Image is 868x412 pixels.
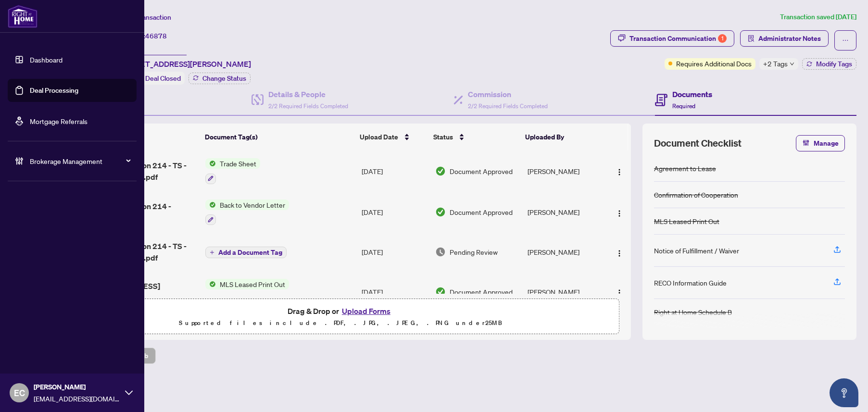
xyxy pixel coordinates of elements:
[205,247,287,258] button: Add a Document Tag
[8,5,38,28] img: logo
[468,102,548,110] span: 2/2 Required Fields Completed
[524,192,605,233] td: [PERSON_NAME]
[218,249,282,256] span: Add a Document Tag
[205,279,289,305] button: Status IconMLS Leased Print Out
[718,34,727,43] div: 1
[145,32,167,40] span: 46878
[210,250,214,255] span: plus
[34,382,120,392] span: [PERSON_NAME]
[616,250,623,257] img: Logo
[119,58,251,70] span: [STREET_ADDRESS][PERSON_NAME]
[202,75,246,82] span: Change Status
[612,284,627,300] button: Logo
[814,136,839,151] span: Manage
[189,73,251,84] button: Change Status
[654,216,719,226] div: MLS Leased Print Out
[268,102,348,110] span: 2/2 Required Fields Completed
[216,158,260,169] span: Trade Sheet
[616,168,623,176] img: Logo
[758,31,821,46] span: Administrator Notes
[201,124,356,150] th: Document Tag(s)
[790,62,794,66] span: down
[216,200,289,210] span: Back to Vendor Letter
[610,30,734,47] button: Transaction Communication1
[435,166,446,176] img: Document Status
[612,163,627,179] button: Logo
[654,277,727,288] div: RECO Information Guide
[435,247,446,257] img: Document Status
[145,74,181,83] span: Deal Closed
[740,30,829,47] button: Administrator Notes
[30,156,130,166] span: Brokerage Management
[358,271,431,312] td: [DATE]
[30,117,88,125] a: Mortgage Referrals
[205,246,287,258] button: Add a Document Tag
[830,378,858,407] button: Open asap
[468,88,548,100] h4: Commission
[288,305,393,317] span: Drag & Drop or
[748,35,755,42] span: solution
[780,12,856,23] article: Transaction saved [DATE]
[654,137,742,150] span: Document Checklist
[450,247,498,257] span: Pending Review
[339,305,393,317] button: Upload Forms
[524,233,605,271] td: [PERSON_NAME]
[816,61,852,67] span: Modify Tags
[612,244,627,260] button: Logo
[68,317,613,329] p: Supported files include .PDF, .JPG, .JPEG, .PNG under 25 MB
[616,210,623,217] img: Logo
[654,163,716,174] div: Agreement to Lease
[763,58,788,69] span: +2 Tags
[616,289,623,297] img: Logo
[268,88,348,100] h4: Details & People
[205,158,260,184] button: Status IconTrade Sheet
[796,135,845,151] button: Manage
[119,72,185,85] div: Status:
[358,233,431,271] td: [DATE]
[205,200,289,225] button: Status IconBack to Vendor Letter
[629,31,727,46] div: Transaction Communication
[450,287,513,297] span: Document Approved
[120,13,171,22] span: View Transaction
[356,124,429,150] th: Upload Date
[524,271,605,312] td: [PERSON_NAME]
[435,207,446,217] img: Document Status
[358,150,431,192] td: [DATE]
[30,55,63,64] a: Dashboard
[521,124,602,150] th: Uploaded By
[30,86,78,95] a: Deal Processing
[524,150,605,192] td: [PERSON_NAME]
[612,204,627,220] button: Logo
[654,307,732,317] div: Right at Home Schedule B
[676,58,752,69] span: Requires Additional Docs
[14,386,25,400] span: EC
[450,166,513,176] span: Document Approved
[842,37,849,44] span: ellipsis
[34,393,120,404] span: [EMAIL_ADDRESS][DOMAIN_NAME]
[62,299,619,335] span: Drag & Drop orUpload FormsSupported files include .PDF, .JPG, .JPEG, .PNG under25MB
[672,102,695,110] span: Required
[205,200,216,210] img: Status Icon
[216,279,289,289] span: MLS Leased Print Out
[433,132,453,142] span: Status
[654,245,739,256] div: Notice of Fulfillment / Waiver
[205,279,216,289] img: Status Icon
[435,287,446,297] img: Document Status
[450,207,513,217] span: Document Approved
[654,189,738,200] div: Confirmation of Cooperation
[672,88,712,100] h4: Documents
[205,158,216,169] img: Status Icon
[429,124,521,150] th: Status
[358,192,431,233] td: [DATE]
[802,58,856,70] button: Modify Tags
[360,132,398,142] span: Upload Date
